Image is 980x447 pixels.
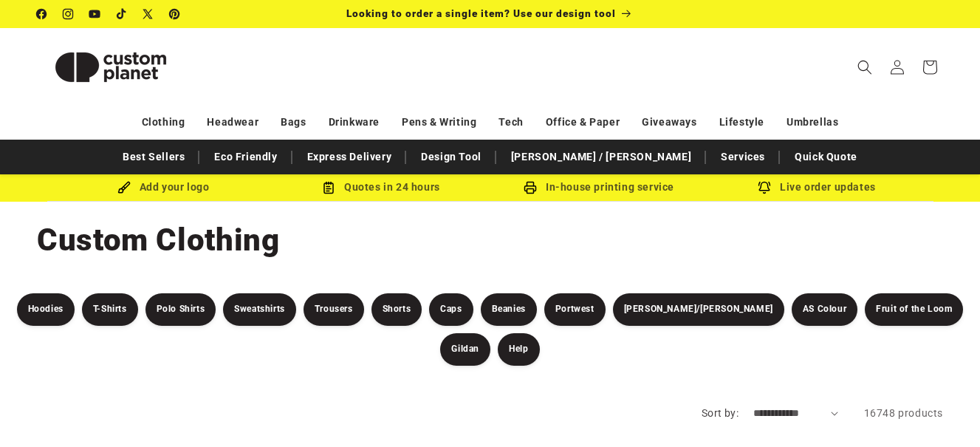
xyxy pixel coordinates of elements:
[498,109,523,135] a: Tech
[17,293,75,326] a: Hoodies
[708,178,926,197] div: Live order updates
[37,34,185,100] img: Custom Planet
[223,293,296,326] a: Sweatshirts
[37,220,943,260] h1: Custom Clothing
[329,109,380,135] a: Drinkware
[544,293,606,326] a: Portwest
[713,144,772,170] a: Services
[32,28,191,106] a: Custom Planet
[787,109,838,135] a: Umbrellas
[322,181,335,194] img: Order Updates Icon
[490,178,708,197] div: In-house printing service
[304,293,364,326] a: Trousers
[849,51,881,83] summary: Search
[429,293,473,326] a: Caps
[82,293,138,326] a: T-Shirts
[546,109,620,135] a: Office & Paper
[524,181,537,194] img: In-house printing
[642,109,696,135] a: Giveaways
[371,293,422,326] a: Shorts
[402,109,476,135] a: Pens & Writing
[207,144,284,170] a: Eco Friendly
[481,293,537,326] a: Beanies
[702,407,739,419] label: Sort by:
[115,144,192,170] a: Best Sellers
[498,333,539,366] a: Help
[117,181,131,194] img: Brush Icon
[613,293,784,326] a: [PERSON_NAME]/[PERSON_NAME]
[281,109,306,135] a: Bags
[7,293,973,366] nav: Product filters
[300,144,400,170] a: Express Delivery
[207,109,258,135] a: Headwear
[787,144,865,170] a: Quick Quote
[142,109,185,135] a: Clothing
[145,293,216,326] a: Polo Shirts
[414,144,489,170] a: Design Tool
[346,7,616,19] span: Looking to order a single item? Use our design tool
[719,109,764,135] a: Lifestyle
[273,178,490,197] div: Quotes in 24 hours
[733,287,980,447] iframe: Chat Widget
[55,178,273,197] div: Add your logo
[440,333,490,366] a: Gildan
[758,181,771,194] img: Order updates
[504,144,699,170] a: [PERSON_NAME] / [PERSON_NAME]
